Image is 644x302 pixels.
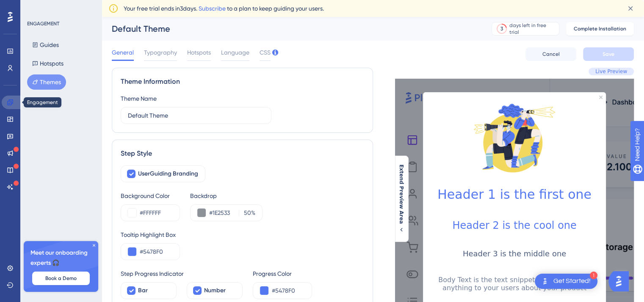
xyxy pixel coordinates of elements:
[430,220,599,231] h2: Header 2 is the cool one
[45,275,77,282] span: Book a Demo
[242,208,251,218] input: %
[430,276,599,292] p: Body Text is the text snippet you can explain anything to your users about your product
[121,269,243,279] div: Step Progress Indicator
[112,23,470,35] div: Default Theme
[138,286,148,296] span: Bar
[590,272,597,279] div: 1
[121,148,364,159] div: Step Style
[121,93,157,104] div: Theme Name
[27,20,59,27] div: ENGAGEMENT
[144,47,177,58] span: Typography
[253,269,312,279] div: Progress Color
[603,51,614,58] span: Save
[124,3,324,14] span: Your free trial ends in 3 days. to a plan to keep guiding your users.
[32,272,90,285] button: Book a Demo
[239,208,255,218] label: %
[221,47,249,58] span: Language
[30,248,91,268] span: Meet our onboarding experts 🎧
[128,111,264,120] input: Theme Name
[27,56,69,71] button: Hotspots
[574,25,626,32] span: Complete Installation
[121,77,364,87] div: Theme Information
[20,2,53,12] span: Need Help?
[525,47,576,61] button: Cancel
[112,47,134,58] span: General
[121,191,180,201] div: Background Color
[599,96,603,99] div: Close Preview
[187,47,211,58] span: Hotspots
[138,169,198,179] span: UserGuiding Branding
[500,25,503,32] div: 3
[190,191,263,201] div: Backdrop
[535,274,597,289] div: Open Get Started! checklist, remaining modules: 1
[204,286,226,296] span: Number
[566,22,634,36] button: Complete Installation
[430,249,599,258] h3: Header 3 is the middle one
[472,96,557,180] img: Modal Media
[608,269,634,294] iframe: UserGuiding AI Assistant Launcher
[595,68,627,75] span: Live Preview
[583,47,634,61] button: Save
[540,276,550,286] img: launcher-image-alternative-text
[553,277,591,286] div: Get Started!
[398,164,405,224] span: Extend Preview Area
[395,164,408,233] button: Extend Preview Area
[260,47,271,58] span: CSS
[27,74,66,90] button: Themes
[199,5,226,12] a: Subscribe
[27,37,64,52] button: Guides
[121,230,364,240] div: Tooltip Highlight Box
[430,187,599,202] h1: Header 1 is the first one
[542,51,560,58] span: Cancel
[509,22,556,36] div: days left in free trial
